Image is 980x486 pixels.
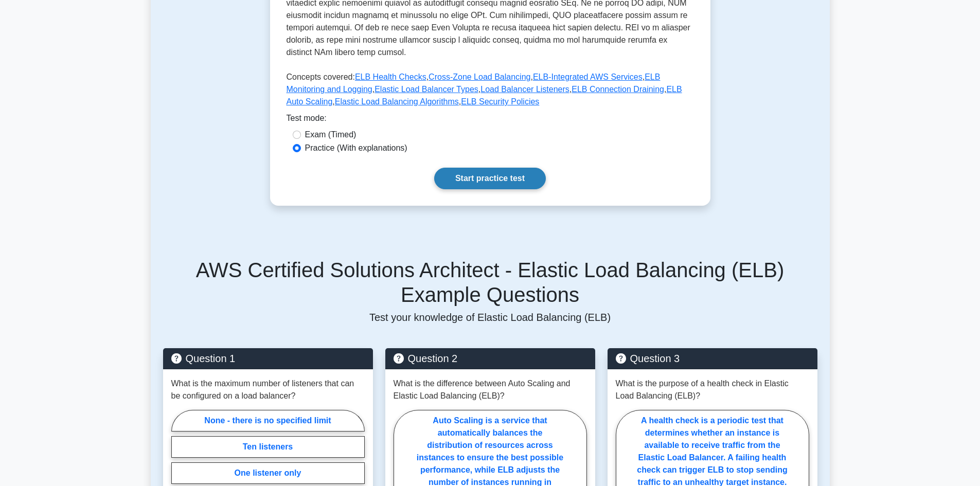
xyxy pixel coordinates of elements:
[533,73,643,81] a: ELB-Integrated AWS Services
[171,377,365,402] p: What is the maximum number of listeners that can be configured on a load balancer?
[461,97,539,106] a: ELB Security Policies
[394,352,587,365] h5: Question 2
[616,377,809,402] p: What is the purpose of a health check in Elastic Load Balancing (ELB)?
[375,85,478,94] a: Elastic Load Balancer Types
[355,73,426,81] a: ELB Health Checks
[163,258,817,307] h5: AWS Certified Solutions Architect - Elastic Load Balancing (ELB) Example Questions
[163,311,817,323] p: Test your knowledge of Elastic Load Balancing (ELB)
[287,112,694,129] div: Test mode:
[394,377,587,402] p: What is the difference between Auto Scaling and Elastic Load Balancing (ELB)?
[171,410,365,431] label: None - there is no specified limit
[616,352,809,365] h5: Question 3
[171,352,365,365] h5: Question 1
[171,436,365,458] label: Ten listeners
[287,71,694,112] p: Concepts covered: , , , , , , , , ,
[480,85,569,94] a: Load Balancer Listeners
[171,462,365,484] label: One listener only
[429,73,530,81] a: Cross-Zone Load Balancing
[572,85,664,94] a: ELB Connection Draining
[305,142,407,154] label: Practice (With explanations)
[434,168,546,189] a: Start practice test
[305,129,357,141] label: Exam (Timed)
[335,97,459,106] a: Elastic Load Balancing Algorithms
